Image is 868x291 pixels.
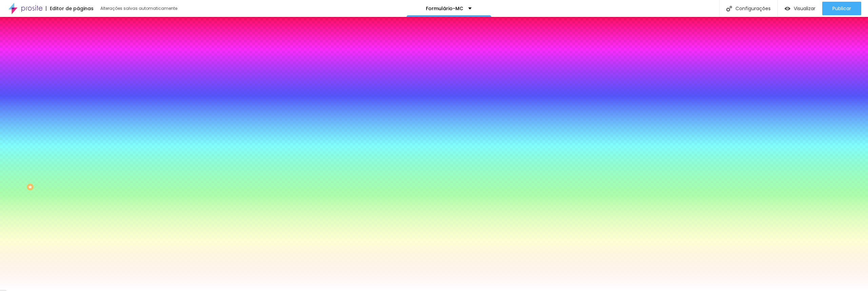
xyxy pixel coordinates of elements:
[50,5,94,12] font: Editor de páginas
[100,5,177,11] font: Alterações salvas automaticamente
[785,6,790,12] img: view-1.svg
[832,5,851,12] font: Publicar
[822,2,861,15] button: Publicar
[426,5,463,12] font: Formulário-MC
[726,6,732,12] img: Ícone
[735,5,771,12] font: Configurações
[778,2,822,15] button: Visualizar
[794,5,815,12] font: Visualizar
